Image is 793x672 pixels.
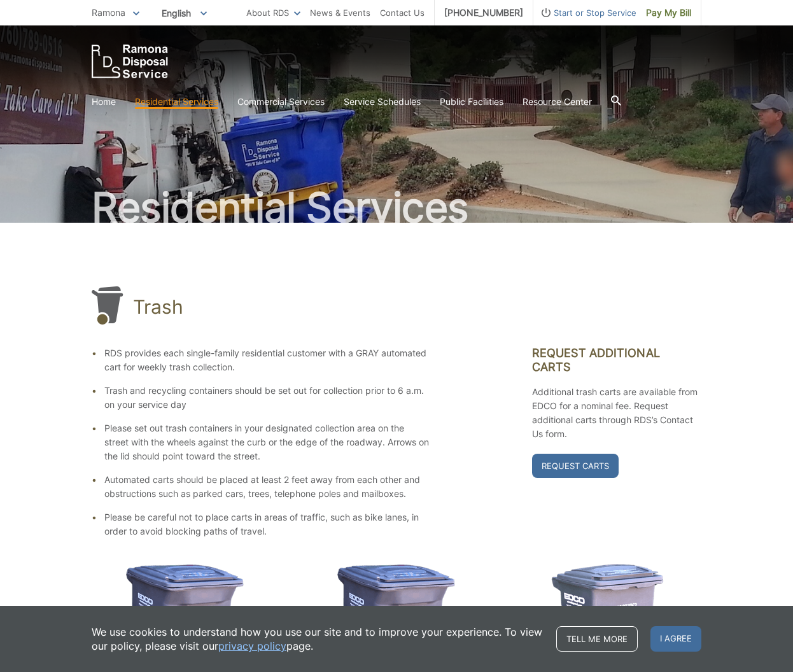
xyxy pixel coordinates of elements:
a: privacy policy [218,639,286,653]
a: Commercial Services [237,95,325,109]
a: Contact Us [380,6,425,20]
li: Please set out trash containers in your designated collection area on the street with the wheels ... [104,421,430,463]
p: Additional trash carts are available from EDCO for a nominal fee. Request additional carts throug... [532,385,701,441]
a: About RDS [246,6,300,20]
span: Ramona [92,7,125,18]
li: Automated carts should be placed at least 2 feet away from each other and obstructions such as pa... [104,473,430,501]
span: I agree [650,626,701,652]
a: EDCD logo. Return to the homepage. [92,45,168,78]
a: Tell me more [556,626,638,652]
a: Service Schedules [344,95,421,109]
a: News & Events [310,6,370,20]
span: English [152,3,216,24]
p: We use cookies to understand how you use our site and to improve your experience. To view our pol... [92,625,544,653]
li: RDS provides each single-family residential customer with a GRAY automated cart for weekly trash ... [104,346,430,374]
a: Public Facilities [440,95,503,109]
li: Trash and recycling containers should be set out for collection prior to 6 a.m. on your service day [104,384,430,412]
a: Resource Center [523,95,592,109]
a: Home [92,95,116,109]
a: Request Carts [532,454,619,478]
h2: Residential Services [92,187,701,228]
li: Please be careful not to place carts in areas of traffic, such as bike lanes, in order to avoid b... [104,510,430,538]
h2: Request Additional Carts [532,346,701,374]
a: Residential Services [135,95,218,109]
h1: Trash [133,295,183,318]
span: Pay My Bill [646,6,691,20]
